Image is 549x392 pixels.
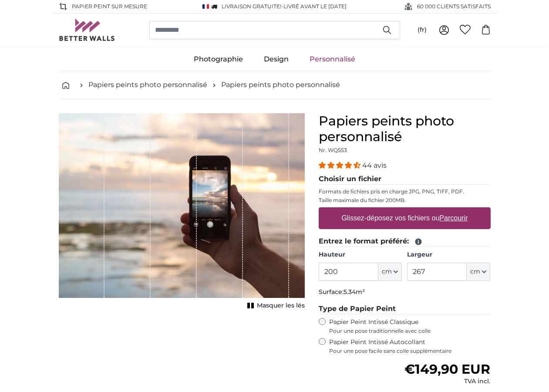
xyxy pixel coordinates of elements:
[319,161,362,169] span: 4.34 stars
[362,161,387,169] span: 44 avis
[319,188,491,195] p: Formats de fichiers pris en charge JPG, PNG, TIFF, PDF.
[281,3,347,10] span: -
[319,197,491,204] p: Taille maximale du fichier 200MB.
[319,250,402,259] label: Hauteur
[59,71,491,99] nav: breadcrumbs
[382,267,392,276] span: cm
[329,328,491,335] span: Pour une pose traditionnelle avec colle
[417,3,491,10] span: 60 000 CLIENTS SATISFAITS
[88,80,207,90] a: Papiers peints photo personnalisé
[222,3,281,10] span: Livraison GRATUITE!
[183,48,253,71] a: Photographie
[59,19,115,41] img: Betterwalls
[319,236,491,247] legend: Entrez le format préféré:
[319,288,491,297] p: Surface:
[467,263,490,281] button: cm
[404,377,490,386] div: TVA incl.
[407,250,490,259] label: Largeur
[329,338,491,355] label: Papier Peint Intissé Autocollant
[319,113,491,145] h1: Papiers peints photo personnalisé
[319,174,491,185] legend: Choisir un fichier
[59,113,305,312] div: 1 of 1
[221,80,340,90] a: Papiers peints photo personnalisé
[257,301,305,310] span: Masquer les lés
[319,147,347,153] span: Nr. WQ553
[404,361,490,377] span: €149,90 EUR
[378,263,402,281] button: cm
[329,318,491,335] label: Papier Peint Intissé Classique
[411,22,434,38] button: (fr)
[338,210,471,227] label: Glissez-déposez vos fichiers ou
[439,214,468,222] u: Parcourir
[344,288,365,296] span: 5.34m²
[470,267,480,276] span: cm
[253,48,299,71] a: Design
[319,304,491,314] legend: Type de Papier Peint
[329,348,491,355] span: Pour une pose facile sans colle supplémentaire
[202,4,209,9] img: France
[245,300,305,312] button: Masquer les lés
[72,3,147,10] span: Papier peint sur mesure
[299,48,366,71] a: Personnalisé
[283,3,347,10] span: Livré avant le [DATE]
